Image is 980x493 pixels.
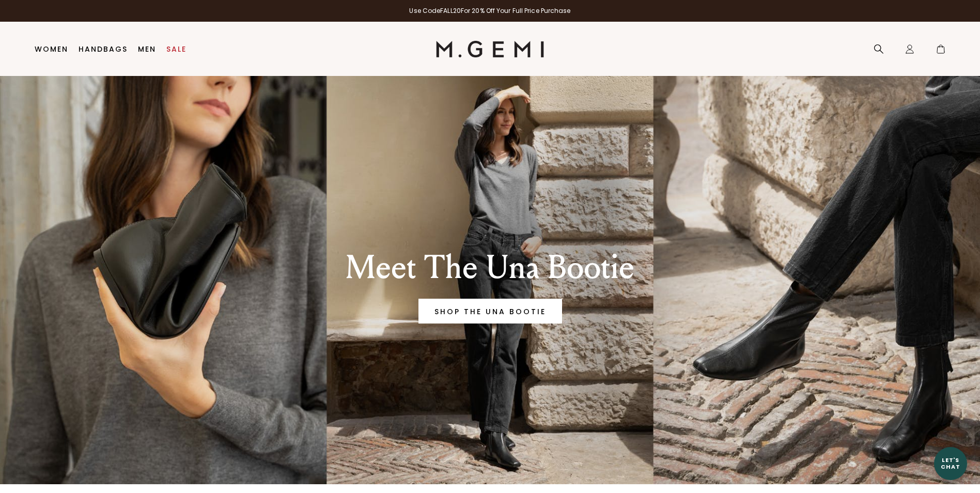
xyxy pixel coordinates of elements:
strong: FALL20 [440,6,461,15]
a: Banner primary button [418,299,562,323]
div: Let's Chat [934,457,967,470]
a: Women [35,45,68,53]
img: M.Gemi [436,41,544,57]
a: Sale [166,45,186,53]
a: Handbags [79,45,128,53]
a: Men [138,45,156,53]
div: Meet The Una Bootie [311,249,670,286]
